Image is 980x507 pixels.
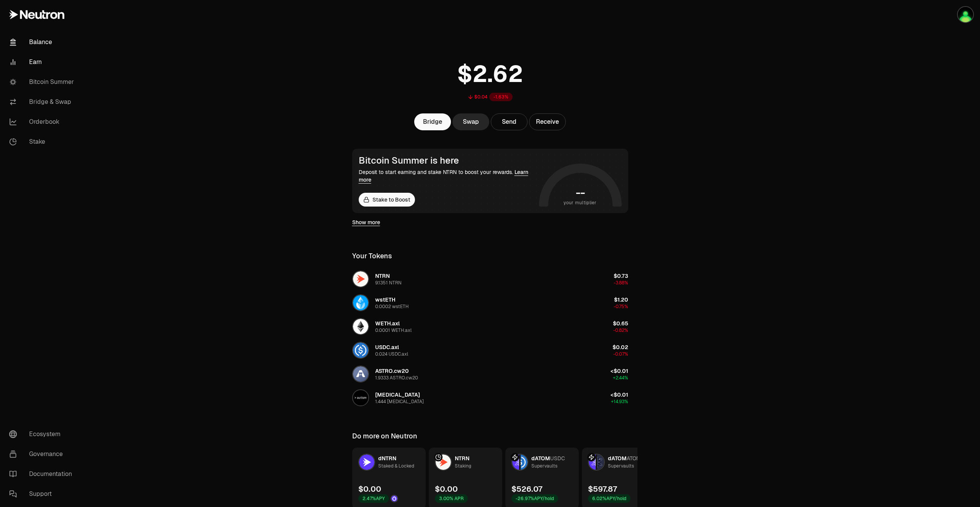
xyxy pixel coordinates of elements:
[353,295,368,310] img: wstETH Logo
[3,484,83,504] a: Support
[612,344,628,351] span: $0.02
[352,431,417,441] div: Do more on Neutron
[3,424,83,444] a: Ecosystem
[611,399,628,405] span: +14.93%
[489,93,513,101] div: -1.63%
[375,399,424,405] div: 1.444 [MEDICAL_DATA]
[474,94,488,100] div: $0.04
[3,32,83,52] a: Balance
[348,363,633,386] button: ASTRO.cw20 LogoASTRO.cw201.9333 ASTRO.cw20<$0.01+2.44%
[435,494,468,503] div: 3.00% APR
[3,444,83,464] a: Governance
[359,168,536,184] div: Deposit to start earning and stake NTRN to boost your rewards.
[353,343,368,358] img: USDC.axl Logo
[611,368,628,374] span: <$0.01
[563,199,597,207] span: your multiplier
[3,464,83,484] a: Documentation
[491,113,528,130] button: Send
[521,454,528,470] img: USDC Logo
[611,391,628,398] span: <$0.01
[597,454,604,470] img: ATOM Logo
[529,113,566,130] button: Receive
[958,7,973,22] img: portefeuilleterra
[375,272,390,279] span: NTRN
[353,271,368,287] img: NTRN Logo
[512,454,519,470] img: dATOM Logo
[359,454,374,470] img: dNTRN Logo
[348,386,633,409] button: AUTISM Logo[MEDICAL_DATA]1.444 [MEDICAL_DATA]<$0.01+14.93%
[391,496,397,502] img: Drop
[353,319,368,334] img: WETH.axl Logo
[3,132,83,152] a: Stake
[613,351,628,357] span: -0.07%
[358,484,381,494] div: $0.00
[352,218,380,226] a: Show more
[352,251,392,261] div: Your Tokens
[348,267,633,290] button: NTRN LogoNTRN9.1351 NTRN$0.73-3.88%
[359,193,415,207] a: Stake to Boost
[550,455,565,462] span: USDC
[614,272,628,279] span: $0.73
[3,72,83,92] a: Bitcoin Summer
[3,92,83,112] a: Bridge & Swap
[576,187,585,199] h1: --
[614,296,628,303] span: $1.20
[435,484,458,494] div: $0.00
[455,462,471,470] div: Staking
[452,113,489,130] a: Swap
[3,52,83,72] a: Earn
[375,304,409,310] div: 0.0002 wstETH
[375,344,399,351] span: USDC.axl
[348,339,633,362] button: USDC.axl LogoUSDC.axl0.024 USDC.axl$0.02-0.07%
[375,320,400,327] span: WETH.axl
[613,327,628,333] span: -0.82%
[375,296,395,303] span: wstETH
[375,375,418,381] div: 1.9333 ASTRO.cw20
[455,455,469,462] span: NTRN
[613,375,628,381] span: +2.44%
[627,455,641,462] span: ATOM
[531,455,550,462] span: dATOM
[375,327,412,333] div: 0.0001 WETH.axl
[375,280,402,286] div: 9.1351 NTRN
[436,454,451,470] img: NTRN Logo
[531,462,557,470] div: Supervaults
[614,304,628,310] span: -0.75%
[511,484,542,494] div: $526.07
[348,291,633,314] button: wstETH LogowstETH0.0002 wstETH$1.20-0.75%
[608,462,634,470] div: Supervaults
[375,368,409,374] span: ASTRO.cw20
[608,455,627,462] span: dATOM
[589,454,596,470] img: dATOM Logo
[375,351,408,357] div: 0.024 USDC.axl
[348,315,633,338] button: WETH.axl LogoWETH.axl0.0001 WETH.axl$0.65-0.82%
[511,494,558,503] div: -26.97% APY/hold
[613,320,628,327] span: $0.65
[353,366,368,382] img: ASTRO.cw20 Logo
[375,391,420,398] span: [MEDICAL_DATA]
[588,484,617,494] div: $597.87
[378,462,414,470] div: Staked & Locked
[358,494,389,503] div: 2.47% APY
[378,455,396,462] span: dNTRN
[614,280,628,286] span: -3.88%
[353,390,368,405] img: AUTISM Logo
[588,494,630,503] div: 6.02% APY/hold
[3,112,83,132] a: Orderbook
[359,155,536,166] div: Bitcoin Summer is here
[414,113,451,130] a: Bridge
